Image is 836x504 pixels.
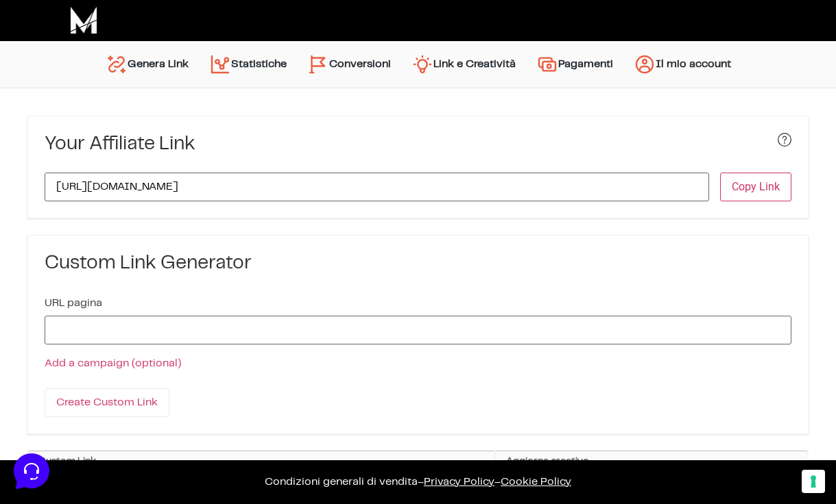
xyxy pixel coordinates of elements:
[22,55,117,66] span: Le tue conversazioni
[45,252,791,275] h3: Custom Link Generator
[501,477,571,487] span: Cookie Policy
[179,378,263,409] button: Aiuto
[28,451,495,473] th: Custom Link
[45,358,181,368] a: Add a campaign (optional)
[22,77,49,104] img: dark
[41,397,64,409] p: Home
[11,11,230,33] h2: Ciao da Marketers 👋
[297,48,401,81] a: Conversioni
[495,451,808,473] th: Aggiorna creativo
[424,477,494,487] a: Privacy Policy
[211,397,231,409] p: Aiuto
[45,298,102,309] label: URL pagina
[536,53,558,75] img: payments.svg
[11,378,95,409] button: Home
[623,48,741,81] a: Il mio account
[95,378,180,409] button: Messaggi
[209,53,231,75] img: stats.svg
[526,48,623,81] a: Pagamenti
[119,397,156,409] p: Messaggi
[22,170,107,181] span: Trova una risposta
[22,115,252,142] button: Inizia una conversazione
[199,48,297,81] a: Statistiche
[44,77,71,104] img: dark
[265,477,418,487] a: Condizioni generali di vendita
[307,53,329,75] img: conversion-2.svg
[89,123,202,134] span: Inizia una conversazione
[401,48,526,81] a: Link e Creatività
[95,41,741,88] nav: Menu principale
[411,53,433,75] img: creativity.svg
[634,53,656,75] img: account.svg
[720,173,791,201] button: Copy Link
[802,470,825,493] button: Le tue preferenze relative al consenso per le tecnologie di tracciamento
[95,48,199,81] a: Genera Link
[14,474,822,490] p: – –
[146,170,252,181] a: Apri Centro Assistenza
[66,77,93,104] img: dark
[45,133,195,156] h3: Your Affiliate Link
[11,451,52,492] iframe: Customerly Messenger Launcher
[31,199,224,213] input: Cerca un articolo...
[45,388,169,417] input: Create Custom Link
[106,53,128,75] img: generate-link.svg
